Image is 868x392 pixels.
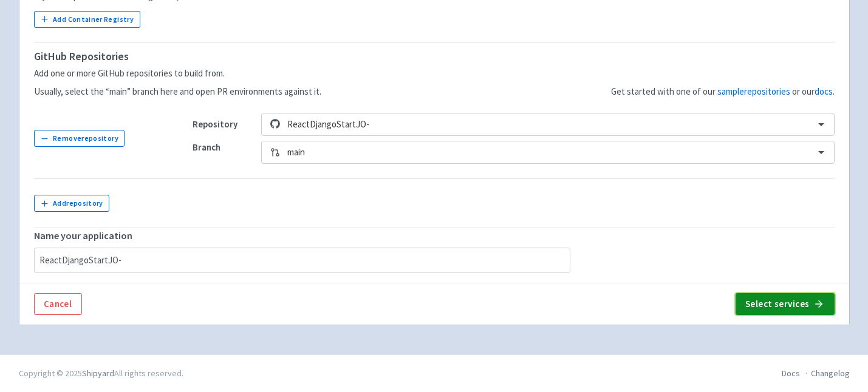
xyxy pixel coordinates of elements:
strong: Repository [193,118,238,130]
h5: Name your application [34,231,835,242]
button: Select services [736,293,835,315]
button: Addrepository [34,195,110,212]
button: Removerepository [34,130,125,147]
p: Get started with one of our or our . [611,85,835,99]
a: Shipyard [82,368,114,379]
a: samplerepositories [717,86,790,97]
a: Docs [782,368,800,379]
p: Add one or more GitHub repositories to build from. [34,67,321,81]
strong: GitHub Repositories [34,49,129,63]
a: Cancel [34,293,82,315]
a: docs [815,86,833,97]
button: Add Container Registry [34,11,140,28]
strong: Branch [193,141,220,153]
a: Changelog [811,368,850,379]
div: Copyright © 2025 All rights reserved. [19,367,183,380]
p: Usually, select the “main” branch here and open PR environments against it. [34,85,321,99]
